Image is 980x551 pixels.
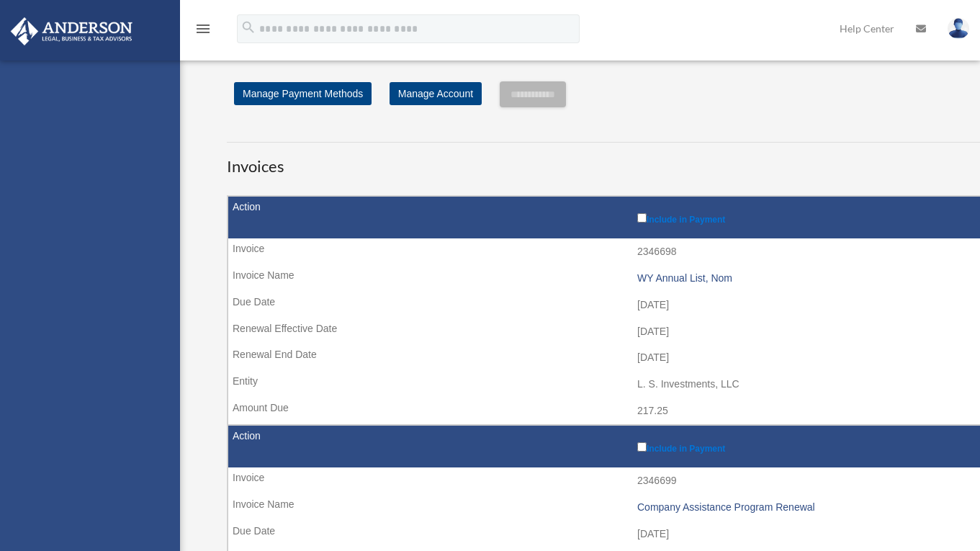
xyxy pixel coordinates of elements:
[234,82,372,105] a: Manage Payment Methods
[637,442,647,452] input: Include in Payment
[194,25,212,37] a: menu
[637,213,647,223] input: Include in Payment
[390,82,482,105] a: Manage Account
[6,17,137,45] img: Anderson Advisors Platinum Portal
[948,18,969,39] img: User Pic
[240,19,256,35] i: search
[194,20,212,37] i: menu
